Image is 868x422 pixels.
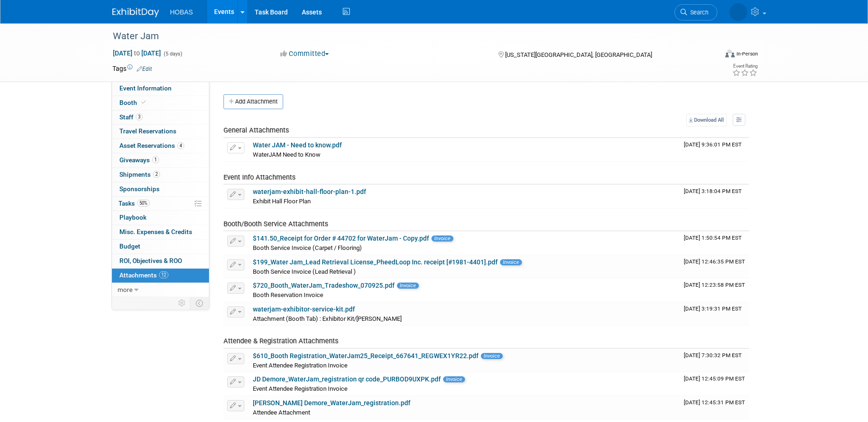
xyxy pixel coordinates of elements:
td: Toggle Event Tabs [190,297,209,309]
td: Upload Timestamp [680,278,749,302]
span: Search [687,9,708,16]
span: Invoice [443,376,465,382]
span: Upload Timestamp [684,375,745,382]
a: Tasks50% [112,197,209,211]
span: 50% [137,200,150,207]
span: Upload Timestamp [684,188,742,194]
div: In-Person [736,50,758,57]
span: Upload Timestamp [684,352,742,359]
span: Asset Reservations [119,142,184,149]
a: JD Demore_WaterJam_registration qr code_PURBOD9UXPK.pdf [253,375,441,383]
a: $141.50_Receipt for Order # 44702 for WaterJam - Copy.pdf [253,235,429,242]
span: Invoice [431,235,453,242]
span: Attachments [119,271,168,279]
span: Booth [119,99,148,106]
a: Attachments12 [112,269,209,283]
span: Upload Timestamp [684,305,742,312]
span: Booth Service Invoice (Carpet / Flooring) [253,244,362,251]
td: Upload Timestamp [680,372,749,395]
span: Travel Reservations [119,127,176,135]
a: Giveaways1 [112,153,209,167]
span: HOBAS [170,8,193,16]
td: Upload Timestamp [680,302,749,325]
span: Exhibit Hall Floor Plan [253,198,311,205]
a: $720_Booth_WaterJam_Tradeshow_070925.pdf [253,282,395,289]
span: 1 [152,156,159,163]
span: Booth Reservation Invoice [253,291,323,298]
span: Invoice [481,353,503,359]
span: Invoice [500,259,522,265]
a: Travel Reservations [112,125,209,138]
span: Event Attendee Registration Invoice [253,362,347,369]
a: Shipments2 [112,168,209,182]
span: 2 [153,171,160,178]
a: $199_Water Jam_Lead Retrieval License_PheedLoop Inc. receipt [#1981-4401].pdf [253,258,498,266]
div: Event Format [662,48,758,62]
span: Booth Service Invoice (Lead Retrieval ) [253,268,356,275]
td: Upload Timestamp [680,138,749,161]
a: waterjam-exhibitor-service-kit.pdf [253,305,355,313]
a: Edit [137,66,152,72]
div: Event Rating [732,64,757,69]
span: more [118,286,132,293]
div: Water Jam [110,28,703,45]
a: Download All [686,114,727,126]
span: Upload Timestamp [684,141,742,148]
span: Upload Timestamp [684,282,745,288]
span: Event Attendee Registration Invoice [253,385,347,392]
span: General Attachments [223,126,289,134]
span: Upload Timestamp [684,258,745,265]
td: Personalize Event Tab Strip [174,297,190,309]
td: Tags [112,64,152,73]
span: Upload Timestamp [684,235,742,241]
button: Add Attachment [223,94,283,109]
img: Format-Inperson.png [725,50,735,57]
span: to [132,49,141,57]
span: (5 days) [163,51,182,57]
a: ROI, Objectives & ROO [112,254,209,268]
span: Invoice [397,283,419,289]
span: WaterJAM Need to Know [253,151,320,158]
span: Event Information [119,84,172,92]
span: [US_STATE][GEOGRAPHIC_DATA], [GEOGRAPHIC_DATA] [505,51,652,58]
span: Giveaways [119,156,159,164]
span: Sponsorships [119,185,160,193]
img: Lia Chowdhury [729,3,747,21]
a: Water JAM - Need to know.pdf [253,141,342,149]
span: Attachment (Booth Tab) : Exhibitor Kit/[PERSON_NAME] [253,315,402,322]
a: Budget [112,240,209,254]
a: Misc. Expenses & Credits [112,225,209,239]
span: Event Info Attachments [223,173,296,181]
a: Playbook [112,211,209,225]
td: Upload Timestamp [680,255,749,278]
span: Misc. Expenses & Credits [119,228,192,235]
span: Staff [119,113,143,121]
span: Budget [119,242,140,250]
span: ROI, Objectives & ROO [119,257,182,264]
td: Upload Timestamp [680,231,749,255]
span: Attendee Attachment [253,409,310,416]
a: waterjam-exhibit-hall-floor-plan-1.pdf [253,188,366,195]
span: [DATE] [DATE] [112,49,161,57]
a: $610_Booth Registration_WaterJam25_Receipt_667641_REGWEX1YR22.pdf [253,352,479,360]
a: more [112,283,209,297]
a: Asset Reservations4 [112,139,209,153]
img: ExhibitDay [112,8,159,17]
button: Committed [277,49,333,59]
span: 12 [159,271,168,278]
span: Tasks [118,200,150,207]
a: Staff3 [112,111,209,125]
a: Event Information [112,82,209,96]
td: Upload Timestamp [680,185,749,208]
span: Upload Timestamp [684,399,745,406]
span: Booth/Booth Service Attachments [223,220,328,228]
span: 3 [136,113,143,120]
span: 4 [177,142,184,149]
a: Sponsorships [112,182,209,196]
span: Attendee & Registration Attachments [223,337,339,345]
a: [PERSON_NAME] Demore_WaterJam_registration.pdf [253,399,410,407]
a: Booth [112,96,209,110]
span: Playbook [119,214,146,221]
td: Upload Timestamp [680,349,749,372]
td: Upload Timestamp [680,396,749,419]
